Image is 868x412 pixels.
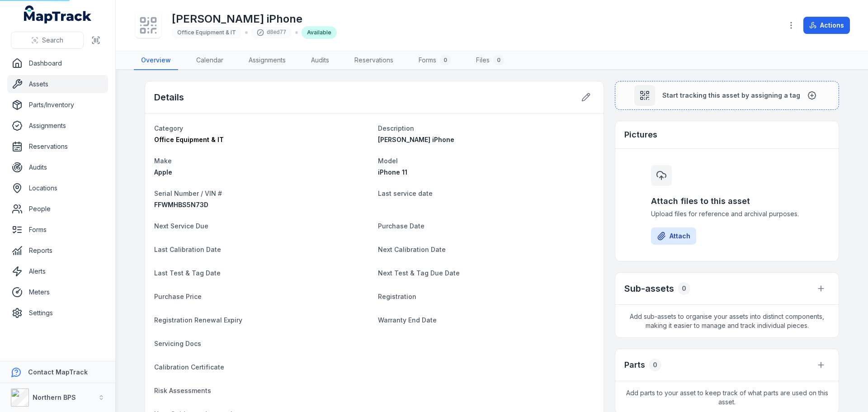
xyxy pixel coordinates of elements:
span: Warranty End Date [378,316,437,324]
a: Settings [7,304,108,322]
button: Search [11,32,84,49]
span: FFWMHBS5N73D [154,201,208,208]
button: Attach [651,227,696,245]
div: 0 [493,55,504,66]
a: MapTrack [24,5,92,24]
span: Model [378,157,398,165]
a: Parts/Inventory [7,96,108,114]
span: Purchase Price [154,293,202,300]
span: Last service date [378,189,433,197]
button: Start tracking this asset by assigning a tag [615,81,839,110]
div: 0 [440,55,451,66]
span: Next Service Due [154,222,208,230]
span: Upload files for reference and archival purposes. [651,209,803,218]
button: Actions [803,17,850,34]
h1: [PERSON_NAME] iPhone [172,12,337,26]
a: Audits [304,51,336,70]
a: Meters [7,283,108,301]
span: Category [154,124,183,132]
strong: Contact MapTrack [28,368,88,376]
span: Calibration Certificate [154,363,224,371]
div: d8ed77 [251,26,292,39]
h2: Details [154,91,184,104]
h2: Sub-assets [624,282,674,295]
a: Reports [7,242,108,260]
span: Registration [378,293,416,300]
span: Risk Assessments [154,387,211,394]
span: Registration Renewal Expiry [154,316,242,324]
span: Servicing Docs [154,340,201,347]
a: Dashboard [7,54,108,72]
a: Files0 [469,51,511,70]
div: 0 [678,282,690,295]
a: Forms [7,221,108,239]
span: Apple [154,168,172,176]
h3: Pictures [624,128,657,141]
span: Office Equipment & IT [177,29,236,36]
span: Make [154,157,172,165]
span: Add sub-assets to organise your assets into distinct components, making it easier to manage and t... [615,305,839,337]
a: Assets [7,75,108,93]
a: Assignments [241,51,293,70]
a: Alerts [7,262,108,280]
h3: Attach files to this asset [651,195,803,208]
div: Available [302,26,337,39]
a: Locations [7,179,108,197]
h3: Parts [624,359,645,371]
span: Purchase Date [378,222,425,230]
span: Last Calibration Date [154,246,221,253]
span: iPhone 11 [378,168,407,176]
span: Next Test & Tag Due Date [378,269,460,277]
div: 0 [649,359,661,371]
a: Calendar [189,51,231,70]
span: Next Calibration Date [378,246,446,253]
a: Reservations [7,137,108,156]
a: Overview [134,51,178,70]
a: Forms0 [411,51,458,70]
a: Reservations [347,51,401,70]
span: Last Test & Tag Date [154,269,221,277]
a: People [7,200,108,218]
a: Audits [7,158,108,176]
a: Assignments [7,117,108,135]
span: Start tracking this asset by assigning a tag [662,91,800,100]
span: Description [378,124,414,132]
span: Serial Number / VIN # [154,189,222,197]
strong: Northern BPS [33,393,76,401]
span: Office Equipment & IT [154,136,224,143]
span: [PERSON_NAME] iPhone [378,136,454,143]
span: Search [42,36,63,45]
